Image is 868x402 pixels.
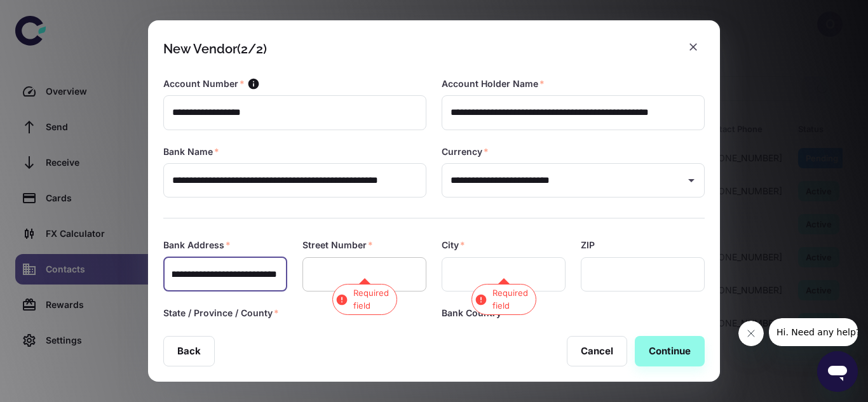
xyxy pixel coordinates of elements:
button: Open [682,171,700,189]
button: Continue [635,336,705,366]
label: Street Number [302,239,373,251]
label: Bank Name [163,145,219,158]
p: Required field [332,284,397,315]
label: Bank Country [442,307,508,319]
label: Currency [442,145,489,158]
iframe: Message from company [769,318,858,346]
span: Hi. Need any help? [8,9,92,19]
label: ZIP [581,239,595,251]
button: Cancel [567,336,627,366]
label: Bank Address [163,239,231,251]
button: Back [163,336,215,366]
iframe: Button to launch messaging window [817,351,858,392]
div: New Vendor (2/2) [163,41,267,57]
iframe: Close message [738,321,764,346]
label: Account Holder Name [442,77,545,90]
p: Required field [471,284,536,315]
label: City [442,239,465,251]
label: State / Province / County [163,307,279,319]
label: Account Number [163,77,245,90]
